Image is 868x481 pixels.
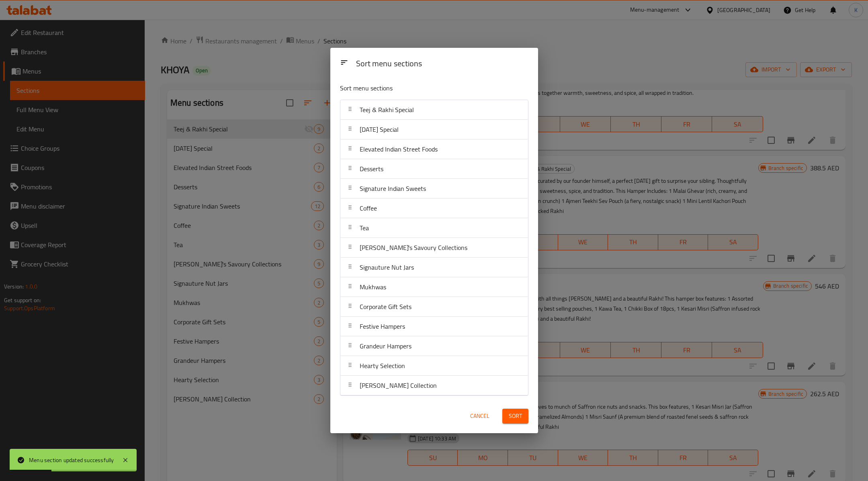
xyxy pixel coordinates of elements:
div: Grandeur Hampers [340,336,528,356]
div: Elevated Indian Street Foods [340,139,528,159]
span: Mukhwas [360,281,386,293]
div: Hearty Selection [340,356,528,376]
div: Desserts [340,159,528,179]
span: Hearty Selection [360,360,405,372]
span: [DATE] Special [360,123,399,135]
div: Corporate Gift Sets [340,297,528,317]
div: Signauture Nut Jars [340,258,528,277]
span: Cancel [470,411,489,421]
span: Corporate Gift Sets [360,301,411,313]
div: Signature Indian Sweets [340,179,528,199]
span: Teej & Rakhi Special [360,104,414,116]
div: Festive Hampers [340,317,528,336]
span: Signature Indian Sweets [360,182,426,194]
div: Mukhwas [340,277,528,297]
button: Cancel [467,409,493,424]
div: [PERSON_NAME]'s Savoury Collections [340,238,528,258]
div: Teej & Rakhi Special [340,100,528,120]
div: Menu section updated successfully [29,456,114,465]
div: Coffee [340,199,528,218]
button: Sort [502,409,528,424]
span: Tea [360,222,369,234]
span: Festive Hampers [360,320,405,332]
span: Signauture Nut Jars [360,261,414,273]
span: [PERSON_NAME] Collection [360,379,437,391]
div: [PERSON_NAME] Collection [340,376,528,395]
span: [PERSON_NAME]'s Savoury Collections [360,242,467,254]
span: Grandeur Hampers [360,340,411,352]
p: Sort menu sections [340,83,489,93]
div: [DATE] Special [340,120,528,139]
span: Coffee [360,202,377,214]
span: Sort [509,411,522,421]
span: Elevated Indian Street Foods [360,143,438,155]
div: Sort menu sections [353,55,532,73]
div: Tea [340,218,528,238]
span: Desserts [360,163,383,175]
